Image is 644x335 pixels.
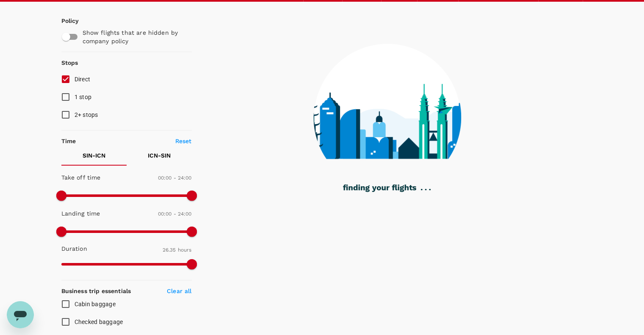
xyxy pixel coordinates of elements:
g: . [421,189,423,190]
p: Duration [61,244,87,253]
p: Time [61,137,76,145]
span: Checked baggage [75,318,123,325]
iframe: Button to launch messaging window [7,301,34,328]
span: 26.35 hours [163,247,192,253]
span: Cabin baggage [75,301,116,307]
strong: Business trip essentials [61,288,131,294]
g: . [425,189,426,190]
p: Policy [61,17,69,25]
p: ICN - SIN [148,151,171,160]
g: . [429,189,431,190]
p: Reset [175,137,192,145]
p: Show flights that are hidden by company policy [83,28,186,45]
span: 1 stop [75,94,92,100]
span: 00:00 - 24:00 [158,175,192,181]
p: SIN - ICN [83,151,105,160]
g: finding your flights [343,185,416,192]
span: 00:00 - 24:00 [158,211,192,217]
span: 2+ stops [75,111,98,118]
strong: Stops [61,59,78,66]
span: Direct [75,76,91,83]
p: Landing time [61,209,100,218]
p: Clear all [167,287,191,295]
p: Take off time [61,173,101,182]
